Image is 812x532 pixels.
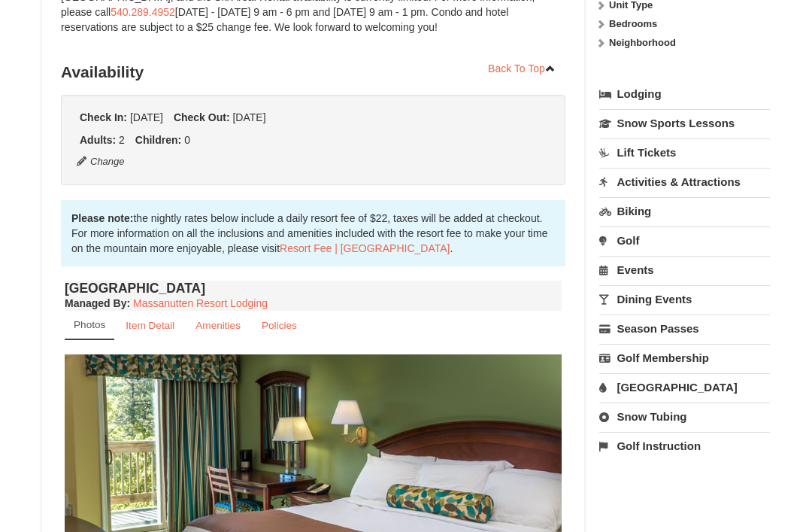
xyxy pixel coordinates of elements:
h3: Availability [61,57,565,87]
a: Policies [252,311,307,340]
a: Lodging [599,81,770,108]
strong: : [65,297,130,309]
strong: Children: [135,134,181,146]
a: Dining Events [599,285,770,313]
a: Back To Top [478,57,565,80]
strong: Check Out: [174,111,230,123]
a: Photos [65,311,114,340]
span: Managed By [65,297,126,309]
span: [DATE] [130,111,163,123]
a: Golf Membership [599,344,770,372]
small: Photos [74,319,105,330]
small: Amenities [195,320,241,331]
h4: [GEOGRAPHIC_DATA] [65,281,562,296]
a: Amenities [186,311,250,340]
strong: Check In: [80,111,127,123]
small: Policies [262,320,297,331]
span: [DATE] [232,111,265,123]
span: 2 [119,134,125,146]
strong: Adults: [80,134,116,146]
a: Massanutten Resort Lodging [133,297,268,309]
a: Golf Instruction [599,432,770,460]
a: Item Detail [116,311,184,340]
div: the nightly rates below include a daily resort fee of $22, taxes will be added at checkout. For m... [61,200,565,266]
small: Item Detail [126,320,174,331]
a: Snow Tubing [599,403,770,430]
a: Events [599,256,770,284]
a: Season Passes [599,315,770,342]
strong: Bedrooms [609,18,657,29]
strong: Neighborhood [609,37,676,48]
a: 540.289.4952 [111,6,175,18]
button: Change [76,154,126,170]
a: Activities & Attractions [599,168,770,196]
a: Lift Tickets [599,138,770,166]
span: 0 [184,134,190,146]
a: Resort Fee | [GEOGRAPHIC_DATA] [280,242,450,254]
a: Biking [599,197,770,225]
strong: Please note: [71,212,133,224]
a: Snow Sports Lessons [599,109,770,137]
a: Golf [599,226,770,254]
a: [GEOGRAPHIC_DATA] [599,373,770,401]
